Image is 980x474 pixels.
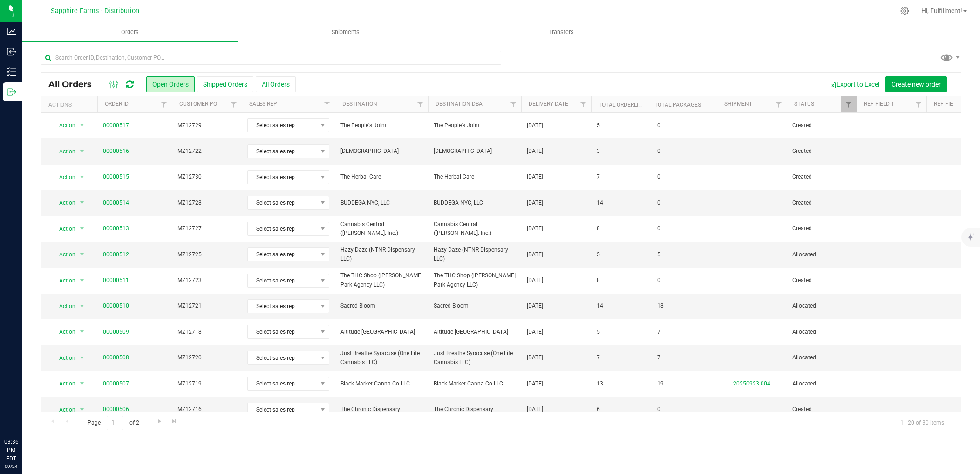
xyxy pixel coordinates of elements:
[340,147,422,156] span: [DEMOGRAPHIC_DATA]
[103,199,129,207] a: 00000514
[177,379,236,388] span: MZ12719
[248,351,317,364] span: Select sales rep
[248,222,317,235] span: Select sales rep
[792,224,851,233] span: Created
[76,171,88,184] span: select
[653,222,665,235] span: 0
[107,416,123,430] input: 1
[792,276,851,285] span: Created
[248,377,317,390] span: Select sales rep
[103,250,129,259] a: 00000512
[103,276,129,285] a: 00000511
[76,222,88,235] span: select
[177,224,236,233] span: MZ12727
[157,96,172,112] a: Filter
[340,172,422,181] span: The Herbal Care
[597,121,600,130] span: 5
[599,102,649,108] a: Total Orderlines
[506,96,521,112] a: Filter
[527,199,543,207] span: [DATE]
[413,96,428,112] a: Filter
[76,274,88,287] span: select
[529,101,568,107] a: Delivery Date
[51,377,76,390] span: Action
[841,96,857,112] a: Filter
[653,377,668,391] span: 19
[597,276,600,285] span: 8
[103,328,129,337] a: 00000509
[527,405,543,414] span: [DATE]
[864,101,894,107] a: Ref Field 1
[527,250,543,259] span: [DATE]
[434,147,516,156] span: [DEMOGRAPHIC_DATA]
[597,379,603,388] span: 13
[653,299,668,313] span: 18
[177,172,236,181] span: MZ12730
[177,147,236,156] span: MZ12722
[823,76,885,92] button: Export to Excel
[527,276,543,285] span: [DATE]
[248,403,317,416] span: Select sales rep
[792,199,851,207] span: Created
[794,101,814,107] a: Status
[536,28,586,36] span: Transfers
[653,274,665,287] span: 0
[597,224,600,233] span: 8
[256,76,296,92] button: All Orders
[893,416,952,430] span: 1 - 20 of 30 items
[4,438,18,463] p: 03:36 PM EDT
[597,302,603,310] span: 14
[197,76,253,92] button: Shipped Orders
[792,121,851,130] span: Created
[51,119,76,132] span: Action
[248,325,317,338] span: Select sales rep
[51,222,76,235] span: Action
[226,96,242,112] a: Filter
[597,147,600,156] span: 3
[340,199,422,207] span: BUDDEGA NYC, LLC
[597,328,600,337] span: 5
[41,51,501,65] input: Search Order ID, Destination, Customer PO...
[434,172,516,181] span: The Herbal Care
[76,300,88,313] span: select
[7,67,16,76] inline-svg: Inventory
[340,121,422,130] span: The People's Joint
[177,302,236,310] span: MZ12721
[51,171,76,184] span: Action
[76,248,88,261] span: select
[654,102,701,108] a: Total Packages
[103,302,129,310] a: 00000510
[527,353,543,362] span: [DATE]
[342,101,377,107] a: Destination
[653,196,665,210] span: 0
[527,147,543,156] span: [DATE]
[527,302,543,310] span: [DATE]
[653,351,665,364] span: 7
[340,220,422,238] span: Cannabis Central ([PERSON_NAME]. Inc.)
[792,250,851,259] span: Allocated
[771,96,787,112] a: Filter
[899,7,911,15] div: Manage settings
[7,87,16,96] inline-svg: Outbound
[436,101,483,107] a: Destination DBA
[597,250,600,259] span: 5
[51,403,76,416] span: Action
[434,121,516,130] span: The People's Joint
[340,302,422,310] span: Sacred Bloom
[7,47,16,56] inline-svg: Inbound
[76,325,88,338] span: select
[103,121,129,130] a: 00000517
[48,79,101,89] span: All Orders
[434,199,516,207] span: BUDDEGA NYC, LLC
[434,271,516,289] span: The THC Shop ([PERSON_NAME] Park Agency LLC)
[177,353,236,362] span: MZ12720
[527,328,543,337] span: [DATE]
[527,121,543,130] span: [DATE]
[249,101,277,107] a: Sales Rep
[597,353,600,362] span: 7
[453,22,669,42] a: Transfers
[248,119,317,132] span: Select sales rep
[434,328,516,337] span: Altitude [GEOGRAPHIC_DATA]
[340,405,422,414] span: The Chronic Dispensary
[319,28,372,36] span: Shipments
